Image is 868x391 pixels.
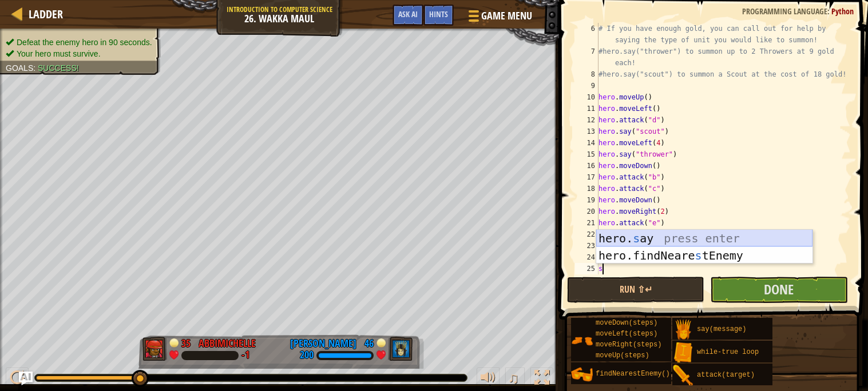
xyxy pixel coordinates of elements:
span: : [33,63,38,73]
button: Toggle fullscreen [530,368,553,391]
button: Ask AI [393,5,423,26]
div: 8 [575,69,599,80]
span: moveDown(steps) [596,319,657,327]
span: Game Menu [481,9,532,23]
span: attack(target) [697,371,755,379]
span: say(message) [697,325,746,333]
img: portrait.png [672,365,694,386]
div: 19 [575,194,599,206]
div: 6 [575,23,599,46]
span: Ladder [29,6,63,22]
button: Game Menu [459,5,539,31]
span: moveUp(steps) [596,352,649,360]
div: 26 [575,274,599,286]
div: -1 [241,350,249,361]
img: portrait.png [672,319,694,341]
li: Your hero must survive. [6,48,152,59]
div: [PERSON_NAME] [290,336,356,351]
div: 18 [575,183,599,194]
div: 22 [575,229,599,240]
button: Ctrl + P: Play [6,368,29,391]
div: 7 [575,46,599,69]
div: 35 [181,336,193,346]
button: Done [710,277,847,303]
span: : [827,6,831,17]
img: thang_avatar_frame.png [388,337,413,361]
span: findNearestEnemy() [596,370,670,378]
div: 17 [575,171,599,183]
button: Run ⇧↵ [567,277,704,303]
div: 13 [575,126,599,137]
div: 20 [575,206,599,217]
img: portrait.png [571,364,593,385]
span: Success! [38,63,79,73]
div: 21 [575,217,599,229]
span: moveRight(steps) [596,341,661,349]
div: 46 [362,336,374,346]
div: 12 [575,114,599,126]
div: 200 [300,350,314,361]
img: portrait.png [672,342,694,364]
span: Python [831,6,854,17]
span: Ask AI [398,9,418,19]
button: Ask AI [19,372,33,385]
div: 23 [575,240,599,252]
img: thang_avatar_frame.png [142,337,168,361]
span: Goals [6,63,33,73]
button: Adjust volume [477,368,500,391]
div: 9 [575,80,599,91]
img: portrait.png [571,330,593,352]
a: Ladder [23,6,63,22]
button: ♫ [505,368,525,391]
span: moveLeft(steps) [596,330,657,338]
span: Defeat the enemy hero in 90 seconds. [17,38,152,47]
div: 25 [575,263,599,274]
li: Defeat the enemy hero in 90 seconds. [6,37,152,48]
span: Done [764,280,794,298]
span: Programming language [742,6,827,17]
div: 24 [575,252,599,263]
span: while-true loop [697,348,759,356]
span: ♫ [508,369,519,386]
div: 11 [575,103,599,114]
span: Hints [429,9,448,19]
div: 10 [575,91,599,103]
div: AbbiMichelle [199,336,256,351]
div: 16 [575,160,599,171]
div: 15 [575,149,599,160]
div: 14 [575,137,599,149]
span: Your hero must survive. [17,49,101,58]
